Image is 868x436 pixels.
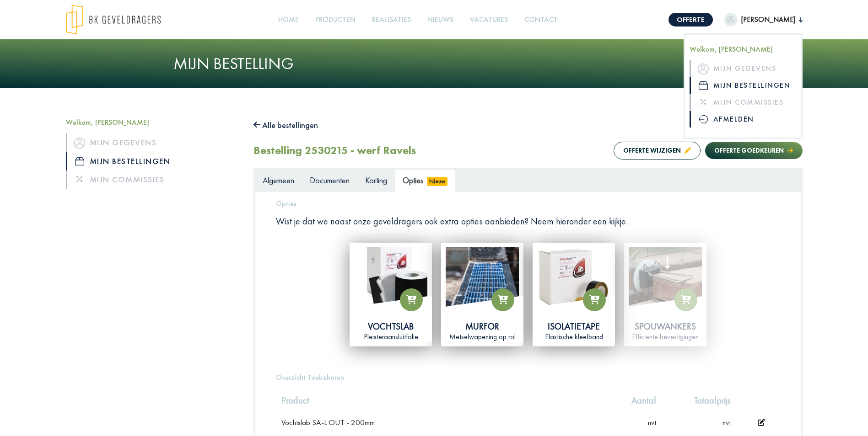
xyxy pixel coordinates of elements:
[66,170,240,189] a: Mijn commissies
[738,14,799,25] span: [PERSON_NAME]
[74,138,85,149] img: icon
[690,45,797,53] h5: Welkom, [PERSON_NAME]
[276,389,607,412] th: Product
[446,320,519,332] div: Murfor
[537,320,610,332] div: Isolatietape
[263,175,294,186] span: Algemeen
[684,33,803,139] div: [PERSON_NAME]
[690,94,797,111] a: Mijn commissies
[276,199,781,208] h5: Opties
[537,332,610,342] div: Elastische kleefband
[354,247,427,320] img: vochtslab.jpg
[705,142,802,159] button: Offerte goedkeuren
[690,60,797,77] a: iconMijn gegevens
[699,115,708,123] img: icon
[66,118,240,127] h5: Welkom, [PERSON_NAME]
[662,412,736,433] td: nvt
[66,152,240,170] a: iconMijn bestellingen
[699,81,708,90] img: icon
[276,373,781,382] h5: Overzicht Toebehoren
[537,247,610,320] img: isolatietape.jpg
[275,10,302,30] a: Home
[698,64,709,74] img: icon
[606,389,662,412] th: Aantal
[173,54,695,74] h1: Mijn bestelling
[446,332,519,342] div: Metselwapening op rol
[310,175,350,186] span: Documenten
[427,177,448,186] span: Nieuw
[255,169,801,191] ul: Tabs
[690,111,797,128] a: Afmelden
[281,417,601,427] div: Vochtslab SA-L OUT - 200mm
[253,144,416,157] h2: Bestelling 2530215 - werf Ravels
[424,10,457,30] a: Nieuws
[276,215,781,227] p: Wist je dat we naast onze geveldragers ook extra opties aanbieden? Neem hieronder een kijkje.
[648,417,656,427] span: nvt
[312,10,359,30] a: Producten
[66,5,161,35] img: logo
[354,332,427,342] div: Pleisteraansluitfolie
[521,10,561,30] a: Contact
[403,175,423,186] span: Opties
[690,77,797,94] a: iconMijn bestellingen
[253,118,318,133] button: Alle bestellingen
[724,13,738,27] img: dummypic.png
[724,13,803,27] button: [PERSON_NAME]
[662,389,736,412] th: Totaalprijs
[365,175,387,186] span: Korting
[66,133,240,152] a: iconMijn gegevens
[354,320,427,332] div: Vochtslab
[75,157,84,165] img: icon
[669,13,713,27] a: Offerte
[368,10,415,30] a: Realisaties
[446,247,519,320] img: murfor.jpg
[466,10,512,30] a: Vacatures
[614,142,701,160] button: Offerte wijzigen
